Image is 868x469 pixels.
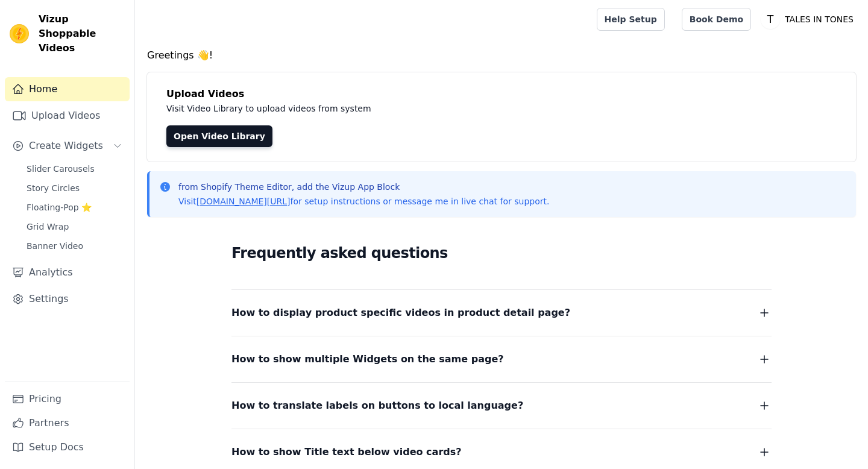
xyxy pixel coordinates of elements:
[19,160,130,177] a: Slider Carousels
[761,8,858,30] button: T TALES IN TONES
[231,397,772,414] button: How to translate labels on buttons to local language?
[19,238,130,254] a: Banner Video
[231,241,772,265] h2: Frequently asked questions
[780,8,858,30] p: TALES IN TONES
[27,201,92,213] span: Floating-Pop ⭐
[231,444,772,461] button: How to show Title text below video cards?
[231,444,462,461] span: How to show Title text below video cards?
[29,139,103,153] span: Create Widgets
[231,304,772,321] button: How to display product specific videos in product detail page?
[27,182,80,194] span: Story Circles
[231,351,504,368] span: How to show multiple Widgets on the same page?
[5,260,130,285] a: Analytics
[166,101,706,116] p: Visit Video Library to upload videos from system
[19,180,130,197] a: Story Circles
[5,134,130,158] button: Create Widgets
[197,197,291,206] a: [DOMAIN_NAME][URL]
[5,104,130,128] a: Upload Videos
[27,221,69,233] span: Grid Wrap
[166,125,272,147] a: Open Video Library
[5,411,130,435] a: Partners
[231,397,523,414] span: How to translate labels on buttons to local language?
[5,435,130,459] a: Setup Docs
[178,195,549,207] p: Visit for setup instructions or message me in live chat for support.
[5,77,130,101] a: Home
[5,287,130,311] a: Settings
[19,218,130,235] a: Grid Wrap
[27,240,83,252] span: Banner Video
[147,48,856,63] h4: Greetings 👋!
[27,163,95,175] span: Slider Carousels
[5,387,130,411] a: Pricing
[10,24,29,43] img: Vizup
[166,87,837,101] h4: Upload Videos
[231,304,570,321] span: How to display product specific videos in product detail page?
[39,12,125,55] span: Vizup Shoppable Videos
[178,181,549,193] p: from Shopify Theme Editor, add the Vizup App Block
[597,8,665,31] a: Help Setup
[231,351,772,368] button: How to show multiple Widgets on the same page?
[19,199,130,216] a: Floating-Pop ⭐
[682,8,751,31] a: Book Demo
[767,13,774,25] text: T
